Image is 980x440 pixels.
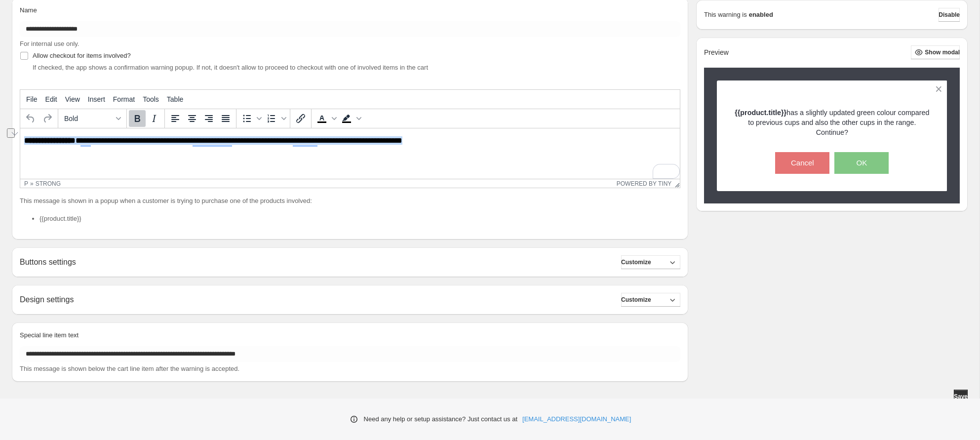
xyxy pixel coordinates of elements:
span: Tools [143,95,159,103]
button: Bold [129,110,146,127]
span: Bold [64,115,113,122]
button: Justify [217,110,234,127]
span: Format [113,95,135,103]
span: Allow checkout for items involved? [33,52,131,59]
button: OK [834,152,889,174]
p: has a slightly updated green colour compared to previous cups and also the other cups in the rang... [734,108,930,137]
span: Insert [88,95,105,103]
span: Show modal [925,48,960,56]
span: If checked, the app shows a confirmation warning popup. If not, it doesn't allow to proceed to ch... [33,64,428,71]
a: [EMAIL_ADDRESS][DOMAIN_NAME] [522,414,631,424]
button: Customize [621,293,680,307]
p: This warning is [704,10,747,20]
span: Customize [621,296,651,304]
button: Align center [184,110,200,127]
p: This message is shown in a popup when a customer is trying to purchase one of the products involved: [20,196,680,206]
button: Insert/edit link [292,110,309,127]
span: Edit [45,95,57,103]
span: For internal use only. [20,40,79,47]
div: Background color [338,110,363,127]
div: strong [36,180,61,187]
button: Italic [146,110,162,127]
button: Save [954,390,968,403]
button: Disable [939,8,960,22]
button: Show modal [911,45,960,59]
span: Special line item text [20,331,78,339]
h2: Buttons settings [20,257,76,267]
span: Save [954,393,968,400]
span: Table [167,95,183,103]
button: Align left [167,110,184,127]
span: Customize [621,258,651,266]
h2: Design settings [20,295,74,304]
span: File [26,95,38,103]
a: Powered by Tiny [617,180,672,187]
span: Name [20,6,37,14]
li: {{product.title}} [39,214,680,224]
strong: enabled [749,10,773,20]
div: Numbered list [263,110,288,127]
div: p [24,180,28,187]
span: View [65,95,80,103]
button: Customize [621,255,680,269]
iframe: Rich Text Area [20,128,680,179]
div: Text color [314,110,338,127]
button: Formats [60,110,124,127]
button: Undo [22,110,39,127]
button: Align right [200,110,217,127]
strong: {{product.title}} [735,109,786,117]
span: This message is shown below the cart line item after the warning is accepted. [20,365,239,372]
button: Cancel [775,152,829,174]
h2: Preview [704,48,729,57]
div: Resize [671,179,680,188]
button: Redo [39,110,56,127]
span: Disable [939,11,960,19]
div: » [30,180,34,187]
div: Bullet list [238,110,263,127]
